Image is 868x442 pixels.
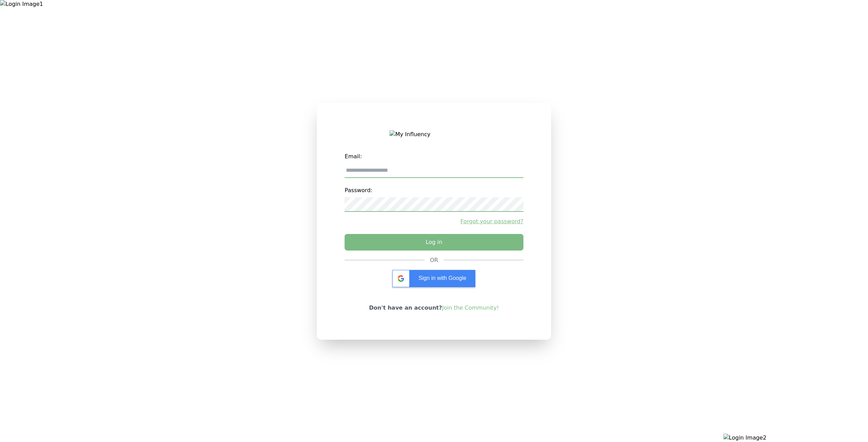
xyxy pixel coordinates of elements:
[392,270,475,287] div: Sign in with Google
[345,150,523,163] label: Email:
[723,434,868,442] img: Login Image2
[419,275,466,281] span: Sign in with Google
[345,184,523,197] label: Password:
[345,217,523,226] a: Forgot your password?
[369,304,499,312] p: Don't have an account?
[442,304,499,311] a: Join the Community!
[390,130,478,139] img: My Influency
[430,256,438,264] div: OR
[345,234,523,251] button: Log in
